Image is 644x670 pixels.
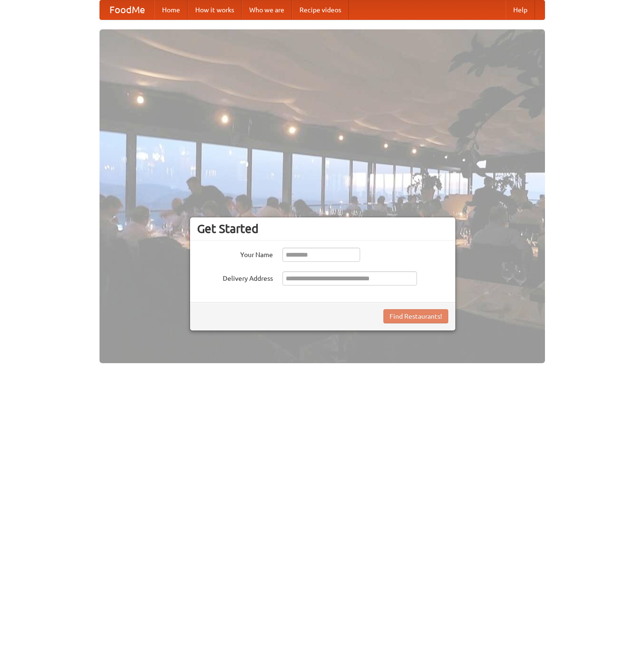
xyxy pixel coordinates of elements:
[188,0,242,19] a: How it works
[197,271,273,283] label: Delivery Address
[292,0,349,19] a: Recipe videos
[100,0,154,19] a: FoodMe
[154,0,188,19] a: Home
[197,248,273,259] label: Your Name
[242,0,292,19] a: Who we are
[197,222,448,236] h3: Get Started
[383,309,448,323] button: Find Restaurants!
[506,0,535,19] a: Help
